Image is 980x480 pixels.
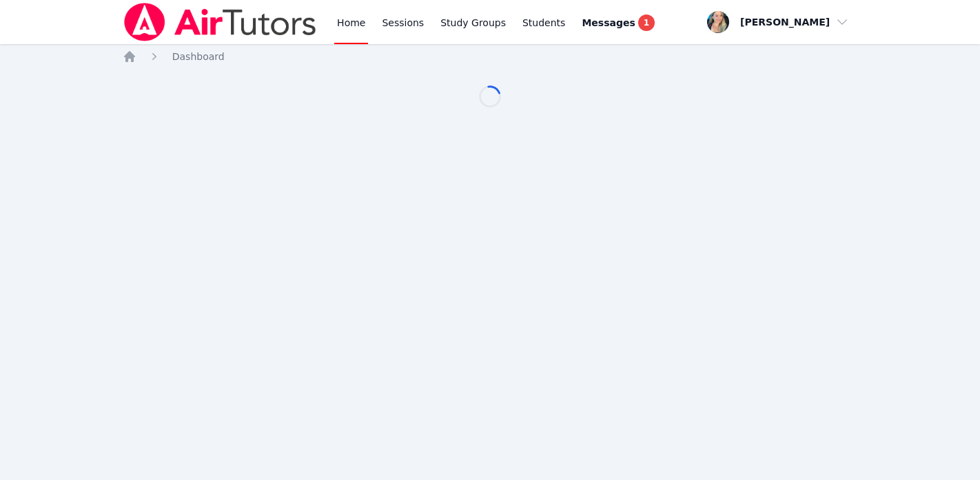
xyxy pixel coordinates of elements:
[638,14,655,31] span: 1
[123,50,858,63] nav: Breadcrumb
[123,3,318,41] img: Air Tutors
[582,16,635,30] span: Messages
[172,50,225,63] a: Dashboard
[172,51,225,62] span: Dashboard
